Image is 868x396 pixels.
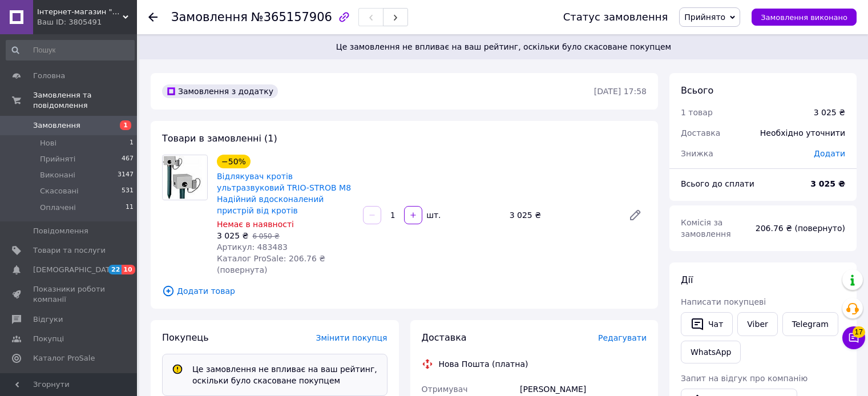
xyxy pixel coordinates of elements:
[681,218,731,239] span: Комісія за замовлення
[120,120,131,130] span: 1
[756,224,845,233] span: 206.76 ₴ (повернуто)
[108,265,122,274] span: 22
[737,312,777,336] a: Viber
[681,374,808,383] span: Запит на відгук про компанію
[217,254,325,274] span: Каталог ProSale: 206.76 ₴ (повернута)
[681,297,766,306] span: Написати покупцеві
[423,209,442,221] div: шт.
[40,170,75,180] span: Виконані
[505,207,619,223] div: 3 025 ₴
[217,155,251,168] div: −50%
[33,245,106,256] span: Товари та послуги
[217,231,248,240] span: 3 025 ₴
[217,172,351,215] a: Відлякувач кротів ультразвуковий TRIO-STROB M8 Надійний вдосконалений пристрій від кротів
[814,149,845,158] span: Додати
[188,363,382,386] div: Це замовлення не впливає на ваш рейтинг, оскільки було скасоване покупцем
[814,107,845,118] div: 3 025 ₴
[810,179,845,188] b: 3 025 ₴
[33,120,80,131] span: Замовлення
[684,13,725,22] span: Прийнято
[624,204,647,227] a: Редагувати
[40,154,75,164] span: Прийняті
[563,11,668,23] div: Статус замовлення
[752,9,857,26] button: Замовлення виконано
[681,312,733,336] button: Чат
[122,154,134,164] span: 467
[252,232,279,240] span: 6 050 ₴
[148,11,158,23] div: Повернутися назад
[163,156,207,199] img: Відлякувач кротів ультразвуковий TRIO-STROB M8 Надійний вдосконалений пристрій від кротів
[33,71,65,81] span: Головна
[33,265,118,275] span: [DEMOGRAPHIC_DATA]
[681,85,713,96] span: Всього
[37,17,137,27] div: Ваш ID: 3805491
[33,90,137,111] span: Замовлення та повідомлення
[33,353,95,363] span: Каталог ProSale
[217,220,294,229] span: Немає в наявності
[33,284,106,305] span: Показники роботи компанії
[130,138,134,148] span: 1
[162,332,209,343] span: Покупець
[122,265,135,274] span: 10
[126,203,134,213] span: 11
[842,326,865,349] button: Чат з покупцем17
[422,385,468,394] span: Отримувач
[753,120,852,146] div: Необхідно уточнити
[681,149,713,158] span: Знижка
[33,314,63,325] span: Відгуки
[33,334,64,344] span: Покупці
[594,87,647,96] time: [DATE] 17:58
[422,332,467,343] span: Доставка
[681,108,713,117] span: 1 товар
[782,312,838,336] a: Telegram
[681,341,741,363] a: WhatsApp
[33,226,88,236] span: Повідомлення
[162,133,277,144] span: Товари в замовленні (1)
[37,7,123,17] span: Інтернет-магазин "Yard-Shop"
[153,41,854,52] span: Це замовлення не впливає на ваш рейтинг, оскільки було скасоване покупцем
[853,326,865,338] span: 17
[681,179,754,188] span: Всього до сплати
[761,13,847,22] span: Замовлення виконано
[40,138,56,148] span: Нові
[251,10,332,24] span: №365157906
[217,243,288,252] span: Артикул: 483483
[681,274,693,285] span: Дії
[162,285,647,297] span: Додати товар
[436,358,531,370] div: Нова Пошта (платна)
[40,186,79,196] span: Скасовані
[162,84,278,98] div: Замовлення з додатку
[171,10,248,24] span: Замовлення
[316,333,387,342] span: Змінити покупця
[6,40,135,60] input: Пошук
[118,170,134,180] span: 3147
[681,128,720,138] span: Доставка
[598,333,647,342] span: Редагувати
[122,186,134,196] span: 531
[40,203,76,213] span: Оплачені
